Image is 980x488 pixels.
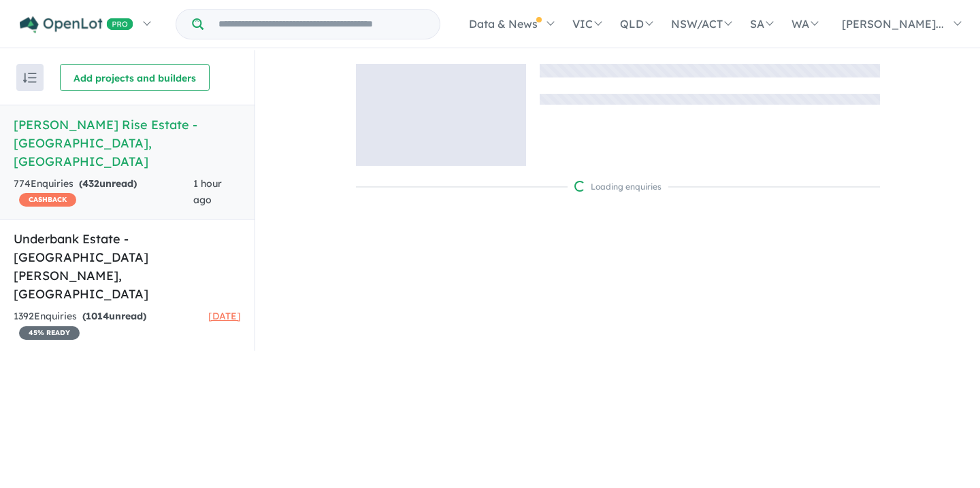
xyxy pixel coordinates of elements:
span: 1014 [86,310,109,322]
span: [DATE] [208,310,241,322]
img: Openlot PRO Logo White [20,16,133,33]
h5: [PERSON_NAME] Rise Estate - [GEOGRAPHIC_DATA] , [GEOGRAPHIC_DATA] [14,116,241,171]
input: Try estate name, suburb, builder or developer [206,10,437,39]
img: sort.svg [23,73,37,83]
div: 1392 Enquir ies [14,309,208,341]
button: Add projects and builders [60,64,210,91]
span: 432 [82,177,99,190]
span: [PERSON_NAME]... [842,17,944,31]
strong: ( unread) [82,310,146,322]
span: 1 hour ago [193,177,222,206]
span: 45 % READY [19,326,80,340]
strong: ( unread) [79,177,137,190]
div: 774 Enquir ies [14,176,193,209]
h5: Underbank Estate - [GEOGRAPHIC_DATA][PERSON_NAME] , [GEOGRAPHIC_DATA] [14,230,241,303]
div: Loading enquiries [574,180,661,194]
span: CASHBACK [19,193,76,207]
